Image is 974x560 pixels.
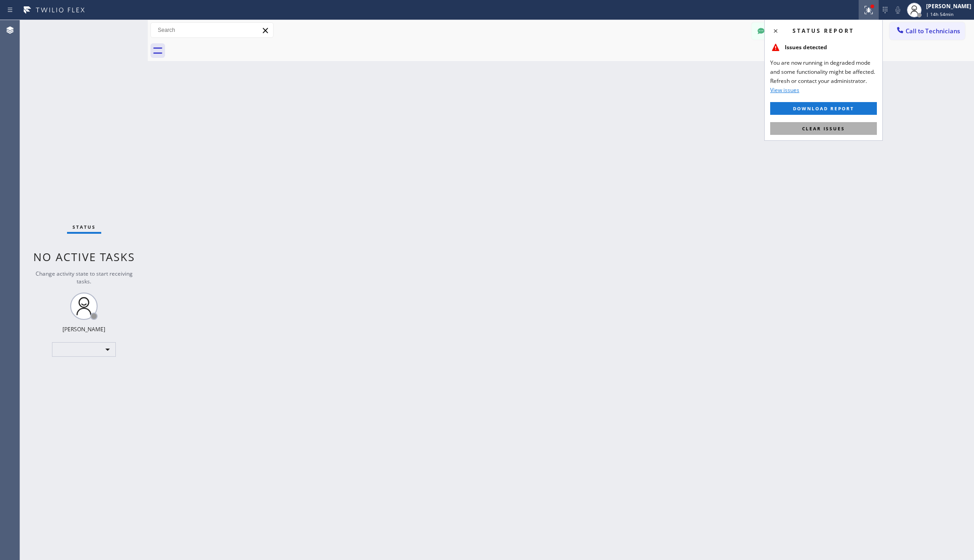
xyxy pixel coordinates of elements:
[62,325,105,333] div: [PERSON_NAME]
[890,22,965,40] button: Call to Technicians
[33,249,135,264] span: No active tasks
[926,2,971,10] div: [PERSON_NAME]
[751,22,802,40] button: Messages
[73,224,96,230] span: Status
[906,27,960,35] span: Call to Technicians
[52,342,116,357] div: ​
[926,11,953,17] span: | 14h 54min
[151,23,273,37] input: Search
[36,270,133,285] span: Change activity state to start receiving tasks.
[891,4,904,16] button: Mute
